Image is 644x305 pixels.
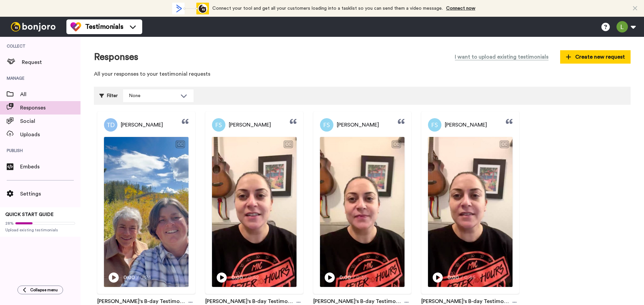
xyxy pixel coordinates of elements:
[94,52,138,62] h1: Responses
[500,141,508,148] div: CC
[464,274,476,282] span: 0:45
[85,22,123,31] span: Testimonials
[428,118,441,132] img: Profile Picture
[8,22,58,31] img: bj-logo-header-white.svg
[140,274,152,282] span: 0:24
[447,274,459,282] span: 0:00
[104,118,117,132] img: Profile Picture
[339,274,351,282] span: 0:00
[245,274,247,282] span: /
[212,6,443,11] span: Connect your tool and get all your customers loading into a tasklist so you can send them a video...
[392,141,400,148] div: CC
[320,137,405,287] img: Video Thumbnail
[284,141,292,148] div: CC
[231,274,243,282] span: 0:00
[70,21,81,32] img: tm-color.svg
[20,104,80,112] span: Responses
[5,227,75,233] span: Upload existing testimonials
[121,121,163,129] span: [PERSON_NAME]
[5,221,14,226] span: 28%
[20,190,80,198] span: Settings
[129,92,177,99] div: None
[320,118,333,132] img: Profile Picture
[356,274,368,282] span: 0:35
[99,89,118,102] div: Filter
[248,274,260,282] span: 0:52
[229,121,271,129] span: [PERSON_NAME]
[428,137,513,287] img: Video Thumbnail
[22,58,80,66] span: Request
[212,118,225,132] img: Profile Picture
[137,274,139,282] span: /
[353,274,355,282] span: /
[20,131,80,139] span: Uploads
[20,163,80,171] span: Embeds
[5,212,54,217] span: QUICK START GUIDE
[446,6,475,11] a: Connect now
[30,287,58,293] span: Collapse menu
[176,141,184,148] div: CC
[17,286,63,294] button: Collapse menu
[566,53,625,61] span: Create new request
[337,121,379,129] span: [PERSON_NAME]
[212,137,297,287] img: Video Thumbnail
[123,274,135,282] span: 0:00
[450,50,553,64] button: I want to upload existing testimonials
[104,137,189,287] img: Video Thumbnail
[172,3,209,14] div: animation
[560,50,631,64] button: Create new request
[445,121,487,129] span: [PERSON_NAME]
[94,70,631,78] p: All your responses to your testimonial requests
[20,117,80,125] span: Social
[20,90,80,98] span: All
[461,274,463,282] span: /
